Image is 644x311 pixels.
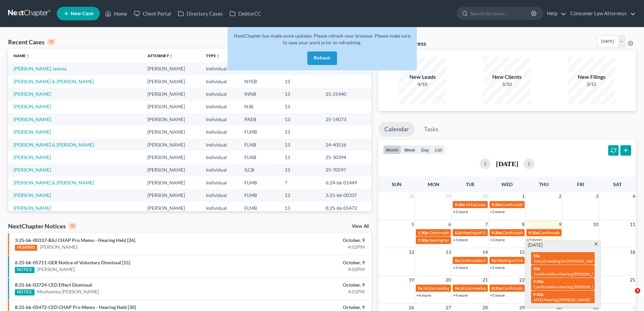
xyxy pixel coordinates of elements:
span: 9:30a [492,230,502,235]
a: +3 more [527,237,542,242]
span: 341(a) meeting for [PERSON_NAME] [534,259,599,264]
input: Search by name... [470,7,532,20]
a: [PERSON_NAME] [14,129,51,135]
td: Individual [200,88,239,100]
a: +2 more [490,265,505,270]
span: 9:30a [455,202,465,207]
button: month [383,145,401,154]
td: Individual [200,164,239,176]
a: +3 more [490,209,505,214]
a: Typeunfold_more [206,53,220,58]
span: Sat [613,181,622,187]
span: 20 [445,276,452,284]
span: 9:30p [533,279,544,284]
td: [PERSON_NAME] [142,164,200,176]
td: FLMB [239,202,279,214]
td: Individual [200,138,239,151]
div: 10 [69,223,76,229]
h2: [DATE] [496,160,518,167]
span: Confirmation hearing for [PERSON_NAME] [539,230,616,235]
a: Client Portal [130,7,174,20]
td: Individual [200,176,239,189]
a: +3 more [490,237,505,242]
td: Individual [200,101,239,113]
td: ILCB [239,164,279,176]
span: Confirmation Hearing for [PERSON_NAME] [460,258,537,263]
td: [PERSON_NAME] [142,176,200,189]
a: [PERSON_NAME] [14,192,51,198]
span: Confirmation Hearing [PERSON_NAME] [534,284,605,289]
a: 6:25-bk-05711-GER Notice of Voluntary Dismissal [15] [15,260,130,265]
a: Calendar [378,122,415,137]
td: 13 [279,126,320,138]
a: [PERSON_NAME] [14,154,51,160]
div: HEARING [15,245,37,251]
span: 18 [629,248,636,256]
td: 13 [279,138,320,151]
a: DebtorCC [226,7,264,20]
span: Confirmation Hearing for [PERSON_NAME] [502,230,580,235]
span: Meeting of Creditors for [PERSON_NAME] [462,230,537,235]
td: [PERSON_NAME] [142,62,200,75]
button: week [401,145,418,154]
div: 4:02PM [253,244,365,250]
td: 7 [279,176,320,189]
td: NYEB [239,75,279,88]
span: [DATE] [528,242,543,248]
td: FLNB [239,151,279,163]
span: Thu [539,181,549,187]
a: Help [544,7,566,20]
a: [PERSON_NAME] [14,91,51,97]
span: 2 [635,288,640,293]
span: 22 [519,276,525,284]
span: NextChapter has made some updates. Please refresh your browser. Please make sure to save your wor... [234,33,410,45]
div: NOTICE [15,267,34,273]
div: Recent Cases [8,38,55,46]
span: Tue [466,181,475,187]
button: Refresh [307,51,337,65]
td: 25-14073 [320,113,372,126]
td: 25-70597 [320,164,372,176]
span: Confirmation hearing for [PERSON_NAME] [502,202,579,207]
div: New Leads [399,73,446,81]
div: October, 9 [253,237,365,244]
td: Individual [200,151,239,163]
a: Directory Cases [174,7,226,20]
div: October, 9 [253,282,365,288]
span: 8 [521,220,525,228]
span: 1:30p [418,238,428,243]
span: 9 [558,220,562,228]
a: [PERSON_NAME] & [PERSON_NAME] [14,180,94,185]
td: [PERSON_NAME] [142,88,200,100]
td: 25-30394 [320,151,372,163]
a: 3:25-bk-00337-BAJ CHAP Pro Memo - Hearing Held [26] [15,237,135,243]
i: unfold_more [169,54,173,58]
div: October, 9 [253,259,365,266]
td: 6:24-bk-01449 [320,176,372,189]
span: 25 [629,276,636,284]
td: FLMB [239,176,279,189]
span: 341(a) meeting for [PERSON_NAME] [460,286,525,291]
td: Individual [200,75,239,88]
span: 9:30p [533,292,544,297]
a: Nameunfold_more [14,53,30,58]
td: FLNB [239,138,279,151]
td: 3:25-bk-00337 [320,189,372,202]
td: 25-31440 [320,88,372,100]
span: 10 [592,220,599,228]
a: +3 more [453,209,468,214]
td: Individual [200,126,239,138]
span: 3 [595,192,599,200]
span: 1 [521,192,525,200]
a: 8:25-bk-03724-CED Effect Dismissal [15,282,92,288]
span: 341(a) meeting for [PERSON_NAME] [423,286,488,291]
a: Consumer Law Attorneys [567,7,636,20]
span: Sun [392,181,402,187]
td: 13 [279,113,320,126]
td: [PERSON_NAME] [142,126,200,138]
span: 9a [418,286,422,291]
span: Confirmation hearing for [PERSON_NAME] [429,230,506,235]
td: FLMB [239,126,279,138]
a: +4 more [416,293,431,298]
td: 13 [279,151,320,163]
